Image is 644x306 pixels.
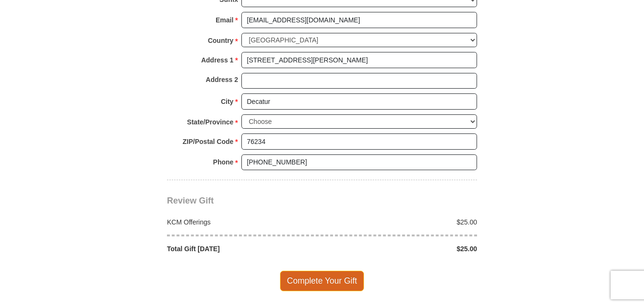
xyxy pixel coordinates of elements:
strong: City [221,95,233,108]
div: KCM Offerings [162,217,322,227]
strong: Address 1 [201,53,234,67]
div: Total Gift [DATE] [162,244,322,254]
span: Complete Your Gift [280,271,364,291]
strong: Address 2 [206,73,238,86]
strong: State/Province [187,115,233,129]
strong: Country [208,34,234,47]
strong: ZIP/Postal Code [183,135,234,148]
div: $25.00 [322,217,482,227]
span: Review Gift [167,196,214,205]
strong: Email [216,13,233,27]
div: $25.00 [322,244,482,254]
strong: Phone [213,155,234,169]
